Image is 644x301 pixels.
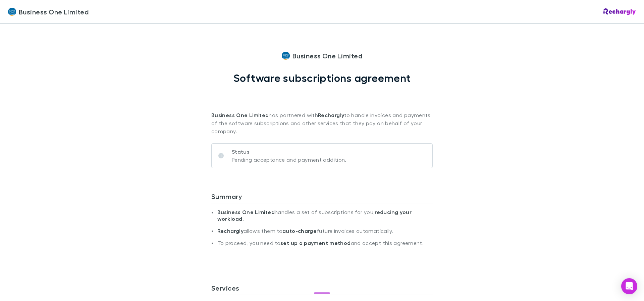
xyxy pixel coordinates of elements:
span: Business One Limited [19,7,89,17]
h1: Software subscriptions agreement [233,71,411,84]
strong: reducing your workload [217,209,412,222]
p: Pending acceptance and payment addition. [232,156,346,164]
strong: Business One Limited [211,112,269,118]
li: allows them to future invoices automatically. [217,228,433,240]
h3: Services [211,284,433,295]
img: Rechargly Logo [603,8,636,15]
p: has partnered with to handle invoices and payments of the software subscriptions and other servic... [211,84,433,135]
strong: auto-charge [282,228,317,234]
img: Business One Limited's Logo [8,8,16,16]
li: To proceed, you need to and accept this agreement. [217,240,433,252]
strong: Rechargly [318,112,344,118]
h3: Summary [211,192,433,203]
strong: set up a payment method [280,240,351,246]
strong: Business One Limited [217,209,275,215]
p: Status [232,148,346,156]
img: Business One Limited's Logo [282,52,290,60]
span: Business One Limited [292,51,362,61]
li: handles a set of subscriptions for you, . [217,209,433,228]
strong: Rechargly [217,228,244,234]
div: Open Intercom Messenger [621,278,637,294]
